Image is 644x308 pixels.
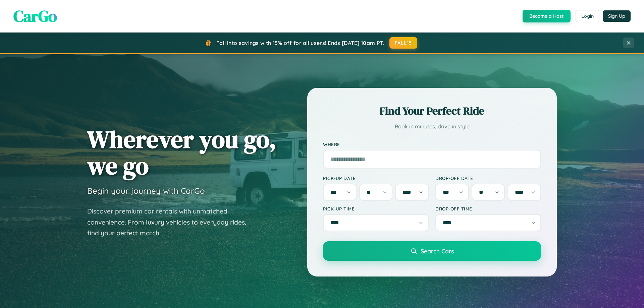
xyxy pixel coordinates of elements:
label: Where [323,141,541,147]
span: Search Cars [421,247,454,255]
h2: Find Your Perfect Ride [323,104,541,118]
button: FALL15 [389,37,418,49]
button: Sign Up [603,10,631,22]
label: Drop-off Time [435,206,541,211]
h3: Begin your journey with CarGo [87,186,205,196]
button: Become a Host [523,10,571,22]
button: Login [576,10,599,22]
h1: Wherever you go, we go [87,126,276,179]
span: CarGo [13,5,57,27]
p: Book in minutes, drive in style [323,122,541,131]
p: Discover premium car rentals with unmatched convenience. From luxury vehicles to everyday rides, ... [87,206,255,239]
label: Drop-off Date [435,175,541,181]
button: Search Cars [323,241,541,261]
span: Fall into savings with 15% off for all users! Ends [DATE] 10am PT. [216,40,384,46]
label: Pick-up Date [323,175,429,181]
label: Pick-up Time [323,206,429,211]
